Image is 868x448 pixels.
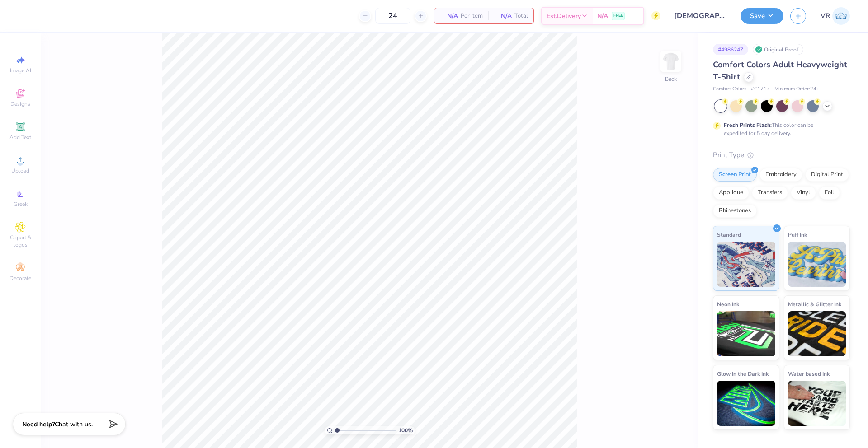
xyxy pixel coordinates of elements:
[753,44,803,55] div: Original Proof
[375,8,410,24] input: – –
[662,52,680,70] img: Back
[752,186,788,200] div: Transfers
[717,299,739,309] span: Neon Ink
[805,168,849,182] div: Digital Print
[713,150,850,160] div: Print Type
[613,13,623,19] span: FREE
[9,134,31,141] span: Add Text
[22,420,55,429] strong: Need help?
[717,381,775,426] img: Glow in the Dark Ink
[759,168,802,182] div: Embroidery
[10,67,31,74] span: Image AI
[717,242,775,287] img: Standard
[788,369,830,378] span: Water based Ink
[494,11,512,21] span: N/A
[597,11,608,21] span: N/A
[724,121,772,129] strong: Fresh Prints Flash:
[713,168,757,182] div: Screen Print
[713,44,748,55] div: # 498624Z
[717,230,741,239] span: Standard
[788,311,846,356] img: Metallic & Glitter Ink
[713,204,757,218] div: Rhinestones
[5,234,36,248] span: Clipart & logos
[713,85,746,93] span: Comfort Colors
[11,167,29,174] span: Upload
[55,420,93,429] span: Chat with us.
[788,299,841,309] span: Metallic & Glitter Ink
[791,186,816,200] div: Vinyl
[717,369,769,378] span: Glow in the Dark Ink
[547,11,581,21] span: Est. Delivery
[665,75,677,83] div: Back
[398,426,413,434] span: 100 %
[9,275,31,282] span: Decorate
[774,85,820,93] span: Minimum Order: 24 +
[821,7,850,25] a: VR
[724,121,835,137] div: This color can be expedited for 5 day delivery.
[821,11,830,21] span: VR
[741,8,783,24] button: Save
[713,186,749,200] div: Applique
[440,11,458,21] span: N/A
[788,381,846,426] img: Water based Ink
[713,59,847,82] span: Comfort Colors Adult Heavyweight T-Shirt
[819,186,840,200] div: Foil
[788,230,807,239] span: Puff Ink
[667,7,734,25] input: Untitled Design
[10,100,30,107] span: Designs
[14,201,28,208] span: Greek
[461,11,483,21] span: Per Item
[717,311,775,356] img: Neon Ink
[788,242,846,287] img: Puff Ink
[832,7,850,25] img: Vincent Roxas
[514,11,528,21] span: Total
[751,85,770,93] span: # C1717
